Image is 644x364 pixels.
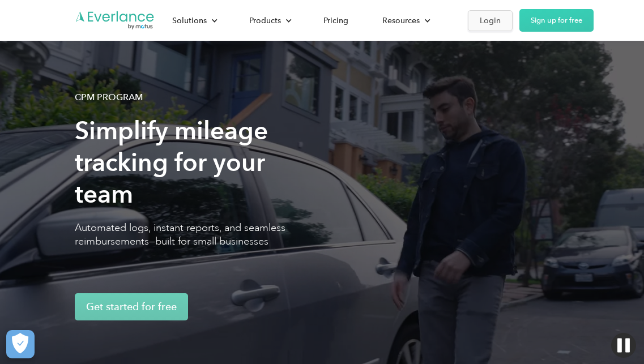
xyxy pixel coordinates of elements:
a: Go to homepage [75,10,155,31]
img: Pause video [611,333,636,358]
div: Pricing [323,14,348,28]
div: Login [480,14,501,28]
div: CPM Program [75,91,143,104]
div: Products [238,11,301,31]
a: Pricing [312,11,360,31]
a: Sign up for free [519,9,594,32]
a: Login [468,10,513,31]
div: Resources [371,11,440,31]
div: Solutions [172,14,207,28]
div: Products [249,14,281,28]
div: Resources [382,14,420,28]
button: Cookies Settings [6,330,35,358]
a: Get started for free [75,293,188,320]
h1: Simplify mileage tracking for your team [75,115,313,210]
div: Solutions [161,11,227,31]
p: Automated logs, instant reports, and seamless reimbursements—built for small businesses [75,221,313,248]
